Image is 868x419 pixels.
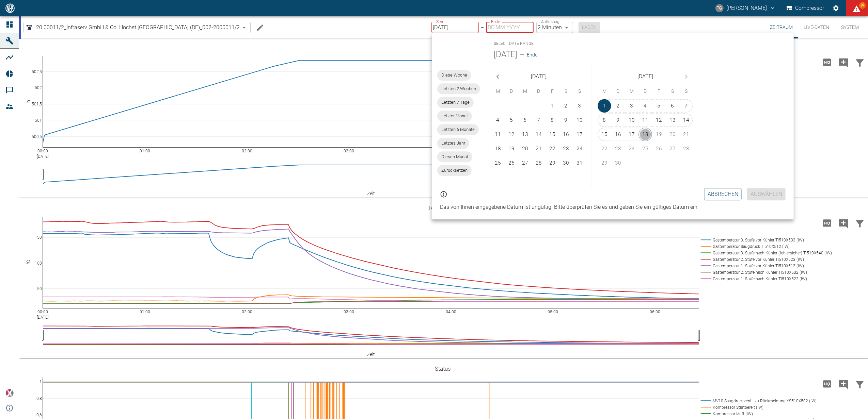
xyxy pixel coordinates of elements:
button: 13 [666,113,679,127]
div: Zurücksetzen [437,165,472,176]
button: 13 [518,128,532,141]
button: 22 [546,142,559,155]
span: Zurücksetzen [437,167,472,174]
span: Mittwoch [626,85,638,98]
img: Xplore Logo [5,389,14,397]
button: 12 [505,128,518,141]
span: Ende [527,51,537,59]
button: 17 [625,128,638,141]
img: logo [5,3,15,13]
span: Mittwoch [519,85,531,98]
button: 7 [679,99,693,113]
span: Samstag [560,85,572,98]
button: Ende [527,49,537,60]
span: Montag [598,85,611,98]
span: Hohe Auflösung [819,58,835,65]
button: Kommentar hinzufügen [835,53,852,71]
span: Letzten 7 Tage [437,99,474,106]
span: 20.00011/2_Infraserv GmbH & Co. Höchst [GEOGRAPHIC_DATA] (DE)_002-2000011/2 [36,23,240,31]
span: Letzter Monat [437,113,472,119]
button: 6 [666,99,679,113]
button: 20 [518,142,532,155]
button: Daten filtern [852,214,868,232]
button: 10 [625,113,638,127]
span: Diesen Monat [437,153,472,160]
span: Letztes Jahr [437,140,469,147]
button: Previous month [491,70,505,83]
button: 31 [573,156,586,170]
input: DD.MM.YYYY [486,22,534,33]
button: 8 [598,113,611,127]
button: 27 [518,156,532,170]
button: System [835,16,865,38]
span: Dienstag [505,85,518,98]
button: 11 [491,128,505,141]
button: 2 [559,99,573,113]
span: Donnerstag [639,85,651,98]
div: Letztes Jahr [437,138,469,149]
span: Montag [492,85,504,98]
h5: – [517,49,527,60]
button: 15 [546,128,559,141]
button: 17 [573,128,586,141]
label: Ende [491,19,500,24]
button: Machine bearbeiten [253,21,267,34]
button: 3 [625,99,638,113]
span: Freitag [653,85,665,98]
span: Donnerstag [533,85,545,98]
div: Diesen Monat [437,151,472,162]
button: 19 [505,142,518,155]
button: 12 [652,113,666,127]
button: thomas.gregoir@neuman-esser.com [714,2,777,14]
span: Diese Woche [437,72,471,79]
div: Letzten 2 Wochen [437,83,480,94]
div: Letzter Monat [437,111,472,121]
span: Sonntag [680,85,692,98]
button: 11 [638,113,652,127]
button: 15 [598,128,611,141]
button: 8 [546,113,559,127]
button: 9 [559,113,573,127]
span: Letzten 6 Monate [437,126,479,133]
button: 3 [573,99,586,113]
span: Freitag [546,85,558,98]
button: Zeitraum [764,16,798,38]
button: 14 [679,113,693,127]
span: Hohe Auflösung [819,219,835,226]
p: – [481,23,484,31]
button: Compressor [785,2,826,14]
button: 1 [598,99,611,113]
button: Daten filtern [852,53,868,71]
button: 5 [652,99,666,113]
button: Daten filtern [852,375,868,393]
button: 6 [518,113,532,127]
button: 16 [559,128,573,141]
span: Dienstag [612,85,624,98]
button: 28 [532,156,546,170]
label: Auflösung [541,19,559,24]
button: 25 [491,156,505,170]
div: Letzten 6 Monate [437,124,479,135]
div: 2 Minuten [536,22,573,33]
button: 24 [573,142,586,155]
button: Live-Daten [798,16,835,38]
span: Letzten 2 Wochen [437,85,480,92]
button: 9 [611,113,625,127]
span: Samstag [666,85,679,98]
button: 30 [559,156,573,170]
button: 26 [505,156,518,170]
button: 18 [638,128,652,141]
button: 21 [532,142,546,155]
button: 16 [611,128,625,141]
button: Einstellungen [830,2,842,14]
button: 29 [546,156,559,170]
div: Letzten 7 Tage [437,97,474,108]
span: [DATE] [494,49,517,60]
button: 1 [546,99,559,113]
div: TG [715,4,724,12]
span: [DATE] [637,72,653,81]
span: Hohe Auflösung [819,380,835,387]
button: 10 [573,113,586,127]
button: 14 [532,128,546,141]
button: Kommentar hinzufügen [835,375,852,393]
